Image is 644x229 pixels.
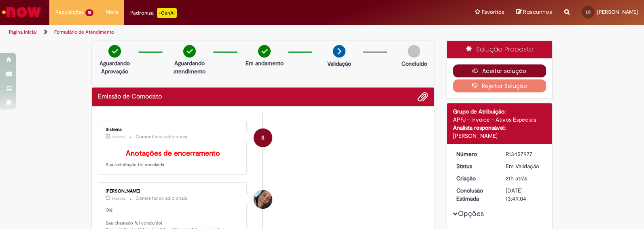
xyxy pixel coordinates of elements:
[450,174,500,182] dt: Criação
[112,135,125,139] time: 29/08/2025 10:43:46
[54,29,114,35] a: Formulário de Atendimento
[106,189,240,194] div: [PERSON_NAME]
[98,93,162,101] h2: Emissão de Comodato Histórico de tíquete
[506,174,543,182] div: 28/08/2025 13:49:00
[85,9,93,16] span: 15
[408,45,420,58] img: img-circle-grey.png
[9,29,37,35] a: Página inicial
[106,8,118,16] span: More
[417,92,428,102] button: Adicionar anexos
[597,9,638,15] span: [PERSON_NAME]
[261,128,265,148] span: S
[1,4,42,20] img: ServiceNow
[506,150,543,158] div: R13457977
[523,8,552,16] span: Rascunhos
[136,195,187,202] small: Comentários adicionais
[453,79,547,92] button: Rejeitar Solução
[447,41,553,58] div: Solução Proposta
[55,8,84,16] span: Requisições
[108,45,121,58] img: check-circle-green.png
[506,175,527,182] span: 21h atrás
[126,149,220,158] b: Anotações de encerramento
[254,128,272,147] div: System
[506,186,543,203] div: [DATE] 13:49:04
[254,190,272,209] div: Lívia Rovaron Oliveira Faria
[450,162,500,170] dt: Status
[327,60,351,68] p: Validação
[106,127,240,132] div: Sistema
[453,107,547,116] div: Grupo de Atribuição:
[516,9,552,16] a: Rascunhos
[95,59,134,75] p: Aguardando Aprovação
[450,150,500,158] dt: Número
[453,64,547,77] button: Aceitar solução
[106,150,240,168] p: Sua solicitação foi concluída.
[506,162,543,170] div: Em Validação
[130,8,177,18] div: Padroniza
[183,45,196,58] img: check-circle-green.png
[157,8,177,18] p: +GenAi
[112,196,125,201] time: 29/08/2025 10:43:18
[401,60,427,68] p: Concluído
[333,45,345,58] img: arrow-next.png
[258,45,271,58] img: check-circle-green.png
[246,59,284,67] p: Em andamento
[586,9,591,15] span: LS
[6,25,423,40] ul: Trilhas de página
[112,196,125,201] span: 9m atrás
[482,8,504,16] span: Favoritos
[136,133,187,140] small: Comentários adicionais
[450,186,500,203] dt: Conclusão Estimada
[112,135,125,139] span: 9m atrás
[453,132,547,140] div: [PERSON_NAME]
[453,124,547,132] div: Analista responsável:
[453,116,547,124] div: APFJ - Invoice - Ativos Especiais
[170,59,209,75] p: Aguardando atendimento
